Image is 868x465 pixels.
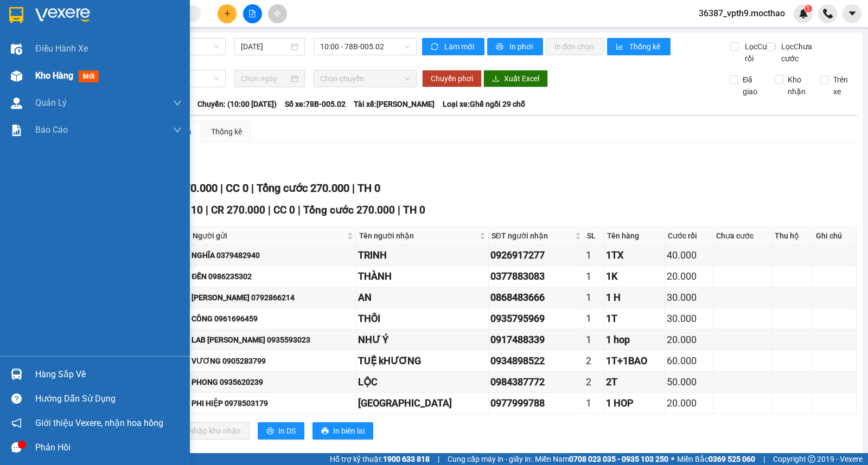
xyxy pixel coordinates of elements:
[35,123,68,137] span: Báo cáo
[173,126,182,134] span: down
[352,182,355,195] span: |
[629,41,662,53] span: Thống kê
[489,266,584,287] td: 0377883083
[490,396,582,411] div: 0977999788
[606,269,663,284] div: 1K
[504,73,539,85] span: Xuất Excel
[847,9,857,18] span: caret-down
[192,355,354,367] div: VƯƠNG 0905283799
[192,313,354,325] div: CÔNG 0961696459
[799,9,808,18] img: icon-new-feature
[356,287,489,308] td: AN
[168,422,250,440] button: downloadNhập kho nhận
[490,332,582,347] div: 0917488339
[358,332,487,347] div: NHƯ Ý
[266,427,274,436] span: printer
[330,453,430,465] span: Hỗ trợ kỹ thuật:
[358,290,487,305] div: AN
[604,227,666,245] th: Tên hàng
[709,455,755,463] strong: 0369 525 060
[535,453,668,465] span: Miền Nam
[490,374,582,390] div: 0984387772
[829,74,857,98] span: Trên xe
[268,204,271,216] span: |
[823,9,833,18] img: phone-icon
[677,453,755,465] span: Miền Bắc
[586,353,602,369] div: 2
[241,73,289,85] input: Chọn ngày
[741,41,777,64] span: Lọc Cước rồi
[226,182,248,195] span: CC 0
[333,425,365,437] span: In biên lai
[11,70,22,82] img: warehouse-icon
[35,366,182,383] div: Hàng sắp về
[248,10,256,17] span: file-add
[489,308,584,330] td: 0935795969
[224,10,231,17] span: plus
[584,227,604,245] th: SL
[192,292,354,303] div: [PERSON_NAME] 0792866214
[320,70,410,87] span: Chọn chuyến
[358,396,487,411] div: [GEOGRAPHIC_DATA]
[192,397,354,409] div: PHI HIỆP 0978503179
[79,70,99,82] span: mới
[35,391,182,407] div: Hướng dẫn sử dụng
[586,332,602,347] div: 1
[403,204,425,216] span: TH 0
[489,372,584,393] td: 0984387772
[383,455,430,463] strong: 1900 633 818
[11,125,22,136] img: solution-icon
[808,455,815,463] span: copyright
[285,98,346,110] span: Số xe: 78B-005.02
[772,227,813,245] th: Thu hộ
[667,248,711,263] div: 40.000
[257,182,349,195] span: Tổng cước 270.000
[11,43,22,55] img: warehouse-icon
[176,204,203,216] span: SL 10
[489,351,584,372] td: 0934898522
[251,182,254,195] span: |
[483,70,548,87] button: downloadXuất Excel
[490,311,582,326] div: 0935795969
[11,442,22,453] span: message
[616,43,625,51] span: bar-chart
[243,4,262,23] button: file-add
[358,248,487,263] div: TRINH
[11,369,22,380] img: warehouse-icon
[606,374,663,390] div: 2T
[431,43,440,51] span: sync
[489,245,584,266] td: 0926917277
[843,4,861,23] button: caret-down
[268,4,287,23] button: aim
[667,396,711,411] div: 20.000
[586,290,602,305] div: 1
[278,425,296,437] span: In DS
[667,269,711,284] div: 20.000
[358,353,487,369] div: TUỆ kHƯƠNG
[606,396,663,411] div: 1 HOP
[690,7,794,20] span: 36387_vpth9.mocthao
[358,269,487,284] div: THÀNH
[35,440,182,456] div: Phản hồi
[192,270,354,282] div: ĐẾN 0986235302
[358,182,380,195] span: TH 0
[356,266,489,287] td: THÀNH
[492,75,500,83] span: download
[607,38,671,55] button: bar-chartThống kê
[192,249,354,261] div: NGHĨA 0379482940
[805,5,812,12] sup: 1
[492,230,573,242] span: SĐT người nhận
[356,372,489,393] td: LỘC
[490,248,582,263] div: 0926917277
[667,332,711,347] div: 20.000
[356,330,489,351] td: NHƯ Ý
[312,422,373,440] button: printerIn biên lai
[422,38,484,55] button: syncLàm mới
[273,204,295,216] span: CC 0
[321,427,329,436] span: printer
[569,455,668,463] strong: 0708 023 035 - 0935 103 250
[490,269,582,284] div: 0377883083
[173,99,182,107] span: down
[490,353,582,369] div: 0934898522
[11,418,22,428] span: notification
